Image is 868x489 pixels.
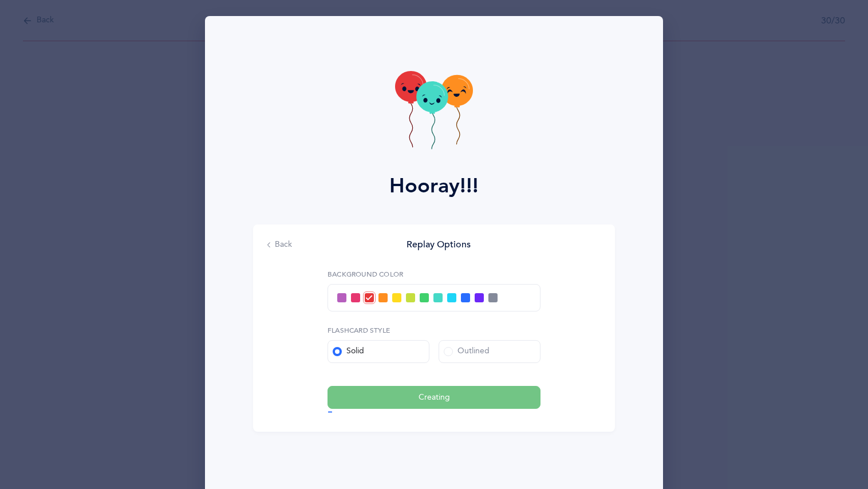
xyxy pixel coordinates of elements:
div: Replay Options [407,238,471,251]
div: Solid [333,346,364,357]
div: Outlined [444,346,490,357]
label: Flashcard Style [328,325,540,336]
label: Background color [328,269,540,279]
div: Hooray!!! [389,171,479,202]
span: Creating [419,392,450,404]
button: Creating [328,386,540,409]
button: Back [267,239,292,251]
